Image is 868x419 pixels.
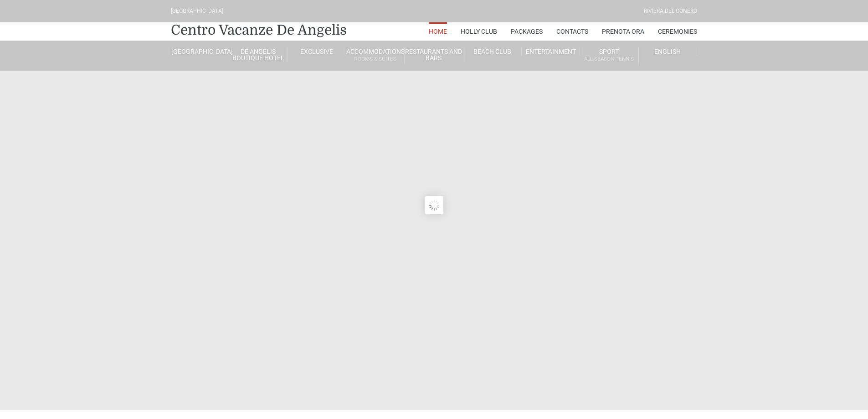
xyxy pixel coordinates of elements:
[346,47,405,64] a: AccommodationsRooms & Suites
[346,55,404,63] small: Rooms & Suites
[522,47,580,56] a: Entertainment
[171,7,223,16] div: [GEOGRAPHIC_DATA]
[463,47,522,56] a: Beach Club
[229,47,288,62] a: de angelis boutique hotel
[511,22,543,41] a: Packages
[639,47,697,56] a: English
[644,7,697,16] div: Riviera Del Conero
[602,22,644,41] a: Prenota Ora
[654,48,681,55] span: English
[288,47,346,56] a: Exclusive
[171,47,229,56] a: [GEOGRAPHIC_DATA]
[556,22,588,41] a: Contacts
[171,21,347,39] a: Centro Vacanze De Angelis
[580,55,638,63] small: All Season Tennis
[405,47,463,62] a: Restaurants and Bars
[658,22,697,41] a: Ceremonies
[580,47,638,64] a: SportAll Season Tennis
[461,22,497,41] a: Holly Club
[429,22,447,41] a: Home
